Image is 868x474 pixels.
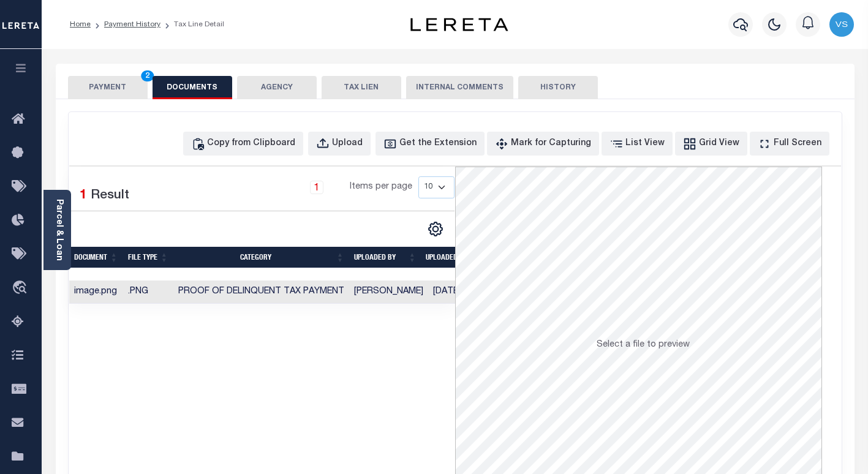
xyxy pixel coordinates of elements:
button: Mark for Capturing [487,132,599,156]
a: Payment History [104,21,160,28]
span: 2 [141,70,154,81]
th: Document: activate to sort column ascending [69,247,123,268]
button: HISTORY [518,76,598,99]
a: Home [70,21,91,28]
div: List View [625,137,665,151]
a: Parcel & Loan [55,199,63,261]
img: svg+xml;base64,PHN2ZyB4bWxucz0iaHR0cDovL3d3dy53My5vcmcvMjAwMC9zdmciIHBvaW50ZXItZXZlbnRzPSJub25lIi... [829,12,854,37]
td: [PERSON_NAME] [349,280,428,304]
th: UPLOADED BY: activate to sort column ascending [349,247,421,268]
button: Get the Extension [376,132,485,156]
button: List View [602,132,673,156]
span: Select a file to preview [597,340,690,349]
div: Copy from Clipboard [207,137,295,151]
img: logo-dark.svg [410,18,508,31]
div: Get the Extension [399,137,477,151]
th: FILE TYPE: activate to sort column ascending [123,247,173,268]
div: Full Screen [774,137,821,151]
a: 1 [310,181,323,194]
button: TAX LIEN [322,76,401,99]
button: Full Screen [750,132,829,156]
label: Result [91,186,129,206]
span: 1 [80,189,87,202]
button: INTERNAL COMMENTS [406,76,513,99]
li: Tax Line Detail [160,19,224,30]
td: image.png [69,280,123,304]
div: Grid View [699,137,739,151]
button: AGENCY [237,76,317,99]
td: .PNG [123,280,173,304]
button: Upload [308,132,371,156]
span: Proof of Delinquent Tax Payment [178,287,344,296]
i: travel_explore [12,280,31,296]
div: Upload [332,137,363,151]
td: [DATE] [428,280,491,304]
button: DOCUMENTS [153,76,232,99]
th: UPLOADED ON: activate to sort column ascending [421,247,484,268]
button: Grid View [675,132,747,156]
span: Items per page [350,181,412,194]
th: CATEGORY: activate to sort column ascending [173,247,349,268]
div: Mark for Capturing [511,137,591,151]
button: Copy from Clipboard [183,132,303,156]
button: PAYMENT [68,76,148,99]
